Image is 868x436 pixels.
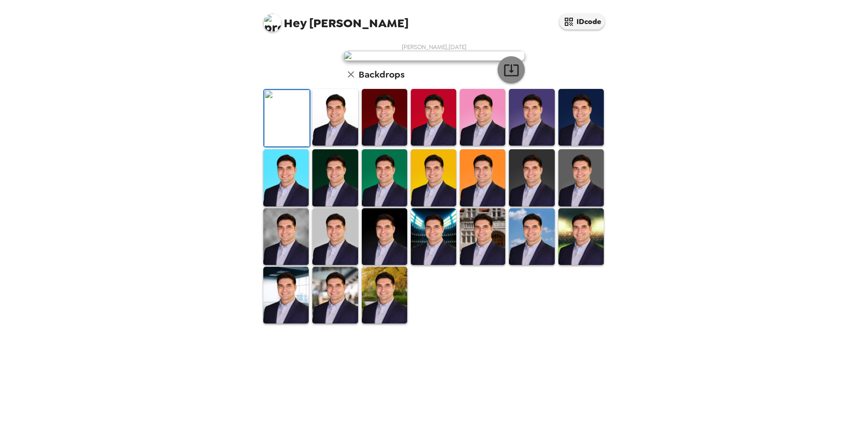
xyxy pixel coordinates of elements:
[402,43,467,51] span: [PERSON_NAME] , [DATE]
[559,14,605,29] button: IDcode
[263,14,281,32] img: profile pic
[343,51,525,61] img: user
[284,15,306,31] span: Hey
[263,9,409,29] span: [PERSON_NAME]
[359,67,404,82] h6: Backdrops
[264,90,310,147] img: Original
